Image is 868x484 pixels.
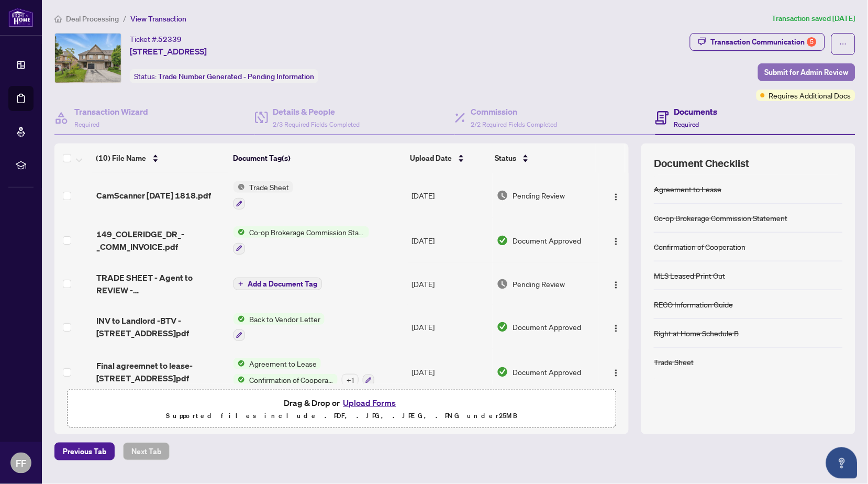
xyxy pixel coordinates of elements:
[96,189,212,202] span: CamScanner [DATE] 1818.pdf
[233,277,322,291] button: Add a Document Tag
[68,390,616,428] span: Drag & Drop orUpload FormsSupported files include .PDF, .JPG, .JPEG, .PNG under25MB
[229,144,406,173] th: Document Tag(s)
[758,63,855,81] button: Submit for Admin Review
[408,173,493,218] td: [DATE]
[497,190,508,201] img: Document Status
[513,321,581,333] span: Document Approved
[495,152,516,164] span: Status
[608,276,625,292] button: Logo
[491,144,596,173] th: Status
[245,358,321,369] span: Agreement to Lease
[233,278,322,290] button: Add a Document Tag
[654,356,694,368] div: Trade Sheet
[233,226,245,238] img: Status Icon
[233,358,374,386] button: Status IconAgreement to LeaseStatus IconConfirmation of Cooperation+1
[66,14,119,24] span: Deal Processing
[674,105,718,118] h4: Documents
[840,40,847,48] span: ellipsis
[408,349,493,394] td: [DATE]
[248,280,317,288] span: Add a Document Tag
[233,313,325,342] button: Status IconBack to Vendor Letter
[123,443,170,460] button: Next Tab
[497,366,508,378] img: Document Status
[96,152,146,164] span: (10) File Name
[513,278,565,290] span: Pending Review
[92,144,229,173] th: (10) File Name
[654,241,745,252] div: Confirmation of Cooperation
[245,374,338,386] span: Confirmation of Cooperation
[826,447,858,479] button: Open asap
[612,237,620,246] img: Logo
[654,270,725,281] div: MLS Leased Print Out
[130,69,318,83] div: Status:
[769,90,851,101] span: Requires Additional Docs
[471,105,558,118] h4: Commission
[233,358,245,369] img: Status Icon
[497,278,508,290] img: Document Status
[408,263,493,305] td: [DATE]
[406,144,491,173] th: Upload Date
[654,299,733,310] div: RECO Information Guide
[284,396,399,410] span: Drag & Drop or
[74,120,99,128] span: Required
[612,281,620,289] img: Logo
[96,359,226,384] span: Final agreemnet to lease-[STREET_ADDRESS]pdf
[233,181,245,193] img: Status Icon
[654,327,739,339] div: Right at Home Schedule B
[471,120,558,128] span: 2/2 Required Fields Completed
[54,443,115,460] button: Previous Tab
[497,321,508,333] img: Document Status
[342,374,359,386] div: + 1
[96,228,226,253] span: 149_COLERIDGE_DR_-_COMM_INVOICE.pdf
[513,366,581,378] span: Document Approved
[74,105,148,118] h4: Transaction Wizard
[238,281,243,287] span: plus
[408,305,493,350] td: [DATE]
[233,374,245,386] img: Status Icon
[612,369,620,377] img: Logo
[273,105,360,118] h4: Details & People
[55,34,121,83] img: IMG-N12372236_1.jpg
[772,13,855,25] article: Transaction saved [DATE]
[497,235,508,246] img: Document Status
[233,181,293,210] button: Status IconTrade Sheet
[608,187,625,204] button: Logo
[8,8,34,27] img: logo
[158,72,314,81] span: Trade Number Generated - Pending Information
[408,218,493,263] td: [DATE]
[130,45,207,58] span: [STREET_ADDRESS]
[654,183,721,195] div: Agreement to Lease
[233,313,245,325] img: Status Icon
[233,226,369,255] button: Status IconCo-op Brokerage Commission Statement
[711,34,817,50] div: Transaction Communication
[158,35,182,44] span: 52339
[765,64,849,81] span: Submit for Admin Review
[612,193,620,201] img: Logo
[96,314,226,339] span: INV to Landlord -BTV - [STREET_ADDRESS]pdf
[340,396,399,410] button: Upload Forms
[513,235,581,246] span: Document Approved
[807,37,817,47] div: 5
[96,271,226,296] span: TRADE SHEET - Agent to REVIEW - [STREET_ADDRESS]pdf
[245,226,369,238] span: Co-op Brokerage Commission Statement
[410,152,452,164] span: Upload Date
[674,120,699,128] span: Required
[690,33,825,51] button: Transaction Communication5
[612,324,620,333] img: Logo
[123,13,126,25] li: /
[16,456,26,470] span: FF
[654,212,787,224] div: Co-op Brokerage Commission Statement
[513,190,565,201] span: Pending Review
[608,364,625,380] button: Logo
[608,318,625,335] button: Logo
[245,313,325,325] span: Back to Vendor Letter
[245,181,293,193] span: Trade Sheet
[63,443,106,460] span: Previous Tab
[130,33,182,45] div: Ticket #:
[273,120,360,128] span: 2/3 Required Fields Completed
[654,156,749,171] span: Document Checklist
[608,232,625,249] button: Logo
[130,14,186,24] span: View Transaction
[74,410,609,422] p: Supported files include .PDF, .JPG, .JPEG, .PNG under 25 MB
[54,15,62,23] span: home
